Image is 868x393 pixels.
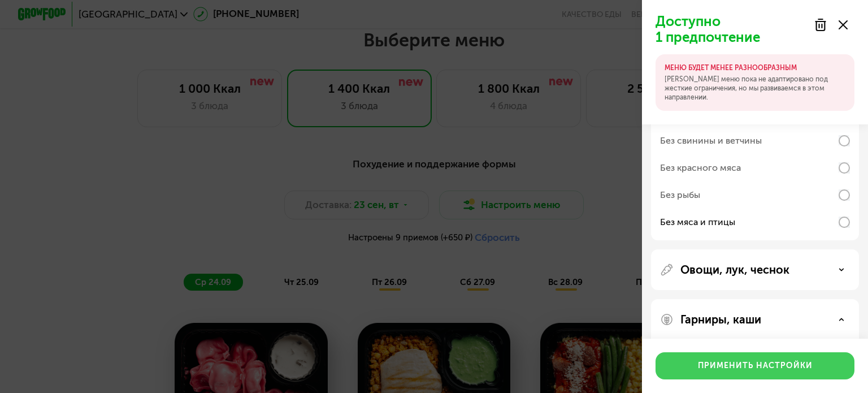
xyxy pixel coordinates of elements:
div: Без свинины и ветчины [660,134,762,148]
div: Без красного мяса [660,161,741,175]
p: Гарниры, каши [680,313,761,326]
p: Овощи, лук, чеснок [680,263,789,277]
p: Доступно 1 предпочтение [656,14,807,45]
div: Без мяса и птицы [660,215,735,229]
div: Применить настройки [698,360,813,372]
button: Применить настройки [656,352,854,379]
div: Без рыбы [660,188,700,202]
p: МЕНЮ БУДЕТ МЕНЕЕ РАЗНООБРАЗНЫМ [665,63,845,72]
p: [PERSON_NAME] меню пока не адаптировано под жесткие ограничения, но мы развиваемся в этом направл... [665,75,845,102]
